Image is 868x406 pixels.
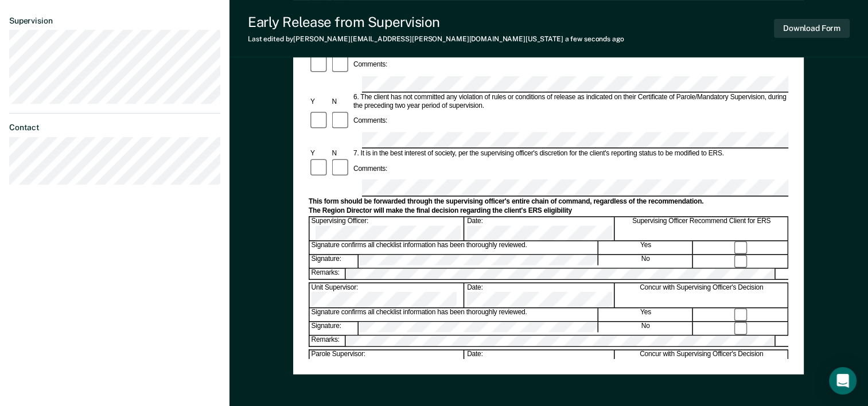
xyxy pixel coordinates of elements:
div: Unit Supervisor: [310,283,465,307]
div: Supervising Officer: [310,217,465,241]
div: Y [309,97,330,106]
div: Date: [465,350,614,374]
div: No [599,322,693,335]
div: Signature confirms all checklist information has been thoroughly reviewed. [310,241,598,254]
div: N [330,149,352,158]
div: Signature: [310,255,359,268]
div: Yes [599,241,693,254]
div: N [330,97,352,106]
div: Y [309,149,330,158]
div: Open Intercom Messenger [829,367,857,395]
div: Supervising Officer Recommend Client for ERS [616,217,788,241]
div: Concur with Supervising Officer's Decision [616,350,788,374]
div: Date: [465,217,614,241]
div: 6. The client has not committed any violation of rules or conditions of release as indicated on t... [352,93,788,110]
div: Concur with Supervising Officer's Decision [616,283,788,307]
div: Last edited by [PERSON_NAME][EMAIL_ADDRESS][PERSON_NAME][DOMAIN_NAME][US_STATE] [248,35,624,43]
div: Comments: [352,165,389,173]
dt: Contact [9,123,220,132]
div: Remarks: [310,335,347,346]
div: This form should be forwarded through the supervising officer's entire chain of command, regardle... [309,197,788,206]
div: 7. It is in the best interest of society, per the supervising officer's discretion for the client... [352,149,788,158]
div: Parole Supervisor: [310,350,465,374]
span: a few seconds ago [565,35,624,43]
div: Remarks: [310,269,347,279]
button: Download Form [774,19,850,38]
div: Signature: [310,322,359,335]
div: Early Release from Supervision [248,14,624,30]
div: The Region Director will make the final decision regarding the client's ERS eligibility [309,206,788,215]
div: No [599,255,693,268]
div: Yes [599,309,693,321]
dt: Supervision [9,16,220,26]
div: Signature confirms all checklist information has been thoroughly reviewed. [310,309,598,321]
div: Comments: [352,117,389,126]
div: Comments: [352,61,389,69]
div: Date: [465,283,614,307]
